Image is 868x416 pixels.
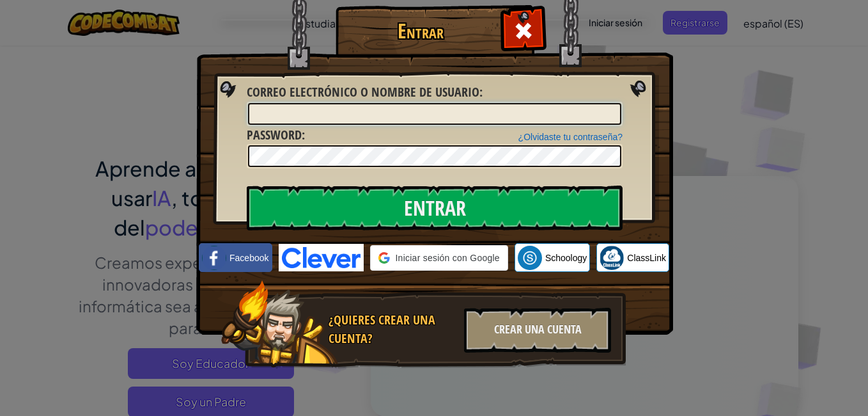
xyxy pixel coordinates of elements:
[339,20,502,42] h1: Entrar
[279,244,364,271] img: clever-logo-blue.png
[247,126,305,145] label: :
[627,252,666,264] span: ClassLink
[229,252,268,264] span: Facebook
[464,308,611,353] div: Crear una cuenta
[247,186,623,230] input: Entrar
[247,83,483,102] label: :
[329,311,456,348] div: ¿Quieres crear una cuenta?
[202,246,226,270] img: facebook_small.png
[247,126,302,143] span: Password
[395,252,499,264] span: Iniciar sesión con Google
[518,132,623,142] a: ¿Olvidaste tu contraseña?
[370,245,508,271] div: Iniciar sesión con Google
[545,252,587,264] span: Schoology
[600,246,624,270] img: classlink-logo-small.png
[518,246,542,270] img: schoology.png
[247,83,479,100] span: Correo electrónico o nombre de usuario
